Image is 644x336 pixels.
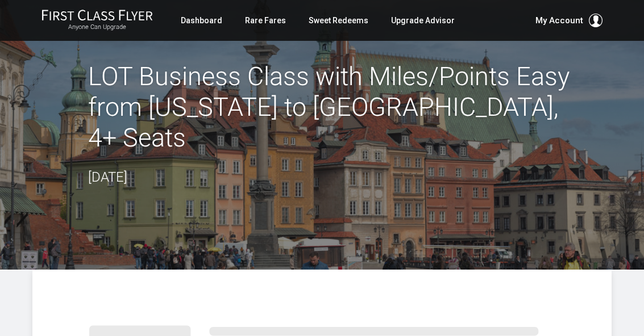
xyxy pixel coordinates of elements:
[88,61,577,153] h2: LOT Business Class with Miles/Points Easy from [US_STATE] to [GEOGRAPHIC_DATA], 4+ Seats
[391,10,455,31] a: Upgrade Advisor
[181,10,222,31] a: Dashboard
[41,9,153,21] img: First Class Flyer
[41,9,153,32] a: First Class FlyerAnyone Can Upgrade
[535,14,603,27] button: My Account
[245,10,286,31] a: Rare Fares
[41,23,153,31] small: Anyone Can Upgrade
[309,10,368,31] a: Sweet Redeems
[535,14,583,27] span: My Account
[88,169,127,185] time: [DATE]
